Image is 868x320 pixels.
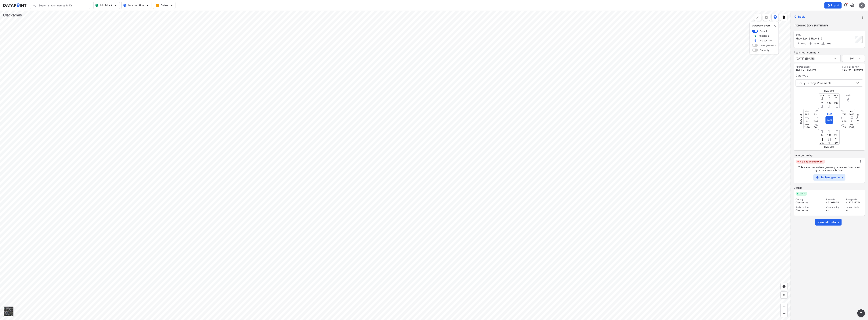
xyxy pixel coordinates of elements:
button: more [857,309,865,317]
div: -122.537764 [846,201,863,204]
img: data-point-layers.37681fc9.svg [774,15,777,19]
p: DataPoint layers [752,24,776,27]
div: Hourly Turning Movements [796,79,863,87]
div: Hwy 224 & Hwy 212 [796,37,854,40]
img: ZvzfEJKXnyWIrJytrsY285QMwk63cM6Drc+sIAAAAASUVORK5CYII= [782,305,786,309]
a: Import [824,2,843,8]
span: 2019 [813,42,819,45]
img: 8A77J+mXikMhHQAAAAASUVORK5CYII= [843,3,848,8]
img: map_pin_mid.602f9df1.svg [95,3,99,8]
label: PM Peak 15 min [842,65,863,68]
img: zeq5HYn9AnE9l6UmnFLPAAAAAElFTkSuQmCC [782,293,786,297]
div: Longitude [846,198,863,201]
div: Toggle basemap [3,306,14,317]
span: Back [795,15,805,19]
button: Set lane geometry [813,174,845,181]
img: +Dz8AAAAASUVORK5CYII= [756,15,760,19]
button: Midblock [93,2,120,9]
label: Lane geometry [760,44,776,47]
div: Clackamas [796,201,823,204]
span: 4:25 PM - 5:25 PM [796,68,816,71]
div: 45.407905 [826,201,843,204]
label: Capacity [760,49,770,52]
button: External layers [780,14,788,21]
label: Midblock [759,34,769,37]
img: dataPointLogo.9353c09d.svg [3,3,27,7]
img: MAAAAAElFTkSuQmCC [782,311,786,315]
label: Details [794,186,865,190]
div: Clackamas [796,209,823,212]
button: Dates [153,2,175,9]
span: Midblock [95,3,117,8]
img: 5YPKRKmlfpI5mqlR8AD95paCi+0kK1fRFDJSaMmawlwaeJcJwk9O2fotCW5ve9gAAAAASUVORK5CYII= [170,3,174,7]
img: xqJnZQTG2JQi0x5lvmkeSNbbgIiQD62bqHG8IfrOzanD0FsRdYrij6fAAAAAElFTkSuQmCC [765,15,768,19]
span: View all details [818,220,839,224]
img: 0bknt1LldMgvHLvDs8Qf6yBtfwN9HQAAAAAASUVORK5CYII= [816,176,819,179]
button: more [763,14,770,21]
label: Default [760,29,768,33]
button: Import [824,2,842,9]
span: Active [797,192,807,196]
div: View my location [781,291,788,299]
span: 2019 [825,42,832,45]
span: ? [860,311,863,315]
div: Jurisdiction [796,206,823,209]
input: Search [37,2,88,8]
button: DataPoint layers [772,14,779,21]
img: map_pin_int.54838e6b.svg [123,3,127,8]
label: PM Peak hour [796,65,816,68]
span: 2019 [800,42,806,45]
div: -- [846,209,863,212]
button: delete [773,24,776,27]
button: more [860,14,866,21]
span: Dates [156,3,173,7]
div: PM [842,55,865,62]
label: Data type [796,74,863,77]
img: calendar-gold.39a51dde.svg [155,3,159,7]
div: Latitude [826,198,843,201]
span: Hwy 212 [799,114,802,124]
div: -- [826,209,843,212]
img: close-external-leyer.3061a1c7.svg [773,24,776,27]
div: Home [781,283,788,290]
div: Clackamas [3,12,22,18]
img: file_add.62c1e8a2.svg [827,4,830,7]
div: [DATE] ([DATE]) [794,55,841,62]
img: cids17cp3yIFEOpj3V8A9qJSH103uA521RftCD4eeui4ksIb+krbm5XvIjxD52OS6NWLn9gAAAAAElFTkSuQmCC [850,3,855,8]
img: 5YPKRKmlfpI5mqlR8AD95paCi+0kK1fRFDJSaMmawlwaeJcJwk9O2fotCW5ve9gAAAAASUVORK5CYII= [114,3,118,7]
img: vertical_dots.6d2e40ca.svg [859,160,863,164]
img: marker_Midblock.5ba75e30.svg [754,34,757,37]
span: Import [827,3,839,7]
label: Intersection summary [794,23,865,28]
img: Pedestrian count [809,42,813,46]
img: +XpAUvaXAN7GudzAAAAAElFTkSuQmCC [782,284,786,288]
label: Set lane geometry [820,175,843,179]
div: Speed limit [846,206,863,209]
p: This station has no lane geometry or intersection control type data set at this time. [796,166,863,172]
span: Intersection [123,3,149,8]
div: Community [826,206,843,209]
label: No lane geometry set [800,160,824,163]
img: 5YPKRKmlfpI5mqlR8AD95paCi+0kK1fRFDJSaMmawlwaeJcJwk9O2fotCW5ve9gAAAAASUVORK5CYII= [146,3,149,7]
div: Polygon tool [754,14,761,21]
div: IC [859,2,865,9]
span: 4:25 PM - 4:40 PM [842,68,863,71]
div: County [796,198,823,201]
label: Lane geometry [794,153,865,157]
img: marker_Intersection.6861001b.svg [754,39,757,42]
button: Intersection [121,2,151,9]
span: Hwy 224 [824,90,834,92]
div: 5013 [796,33,854,36]
div: Zoom in [781,303,788,310]
button: Back [794,14,806,20]
img: Turning count [796,42,800,46]
div: Zoom out [781,310,788,317]
img: Bicycle count [821,42,825,46]
label: Peak hour summary [794,51,865,54]
img: layers.ee07997e.svg [782,15,786,19]
span: Hwy 212 [856,114,859,124]
label: Intersection [759,39,772,42]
